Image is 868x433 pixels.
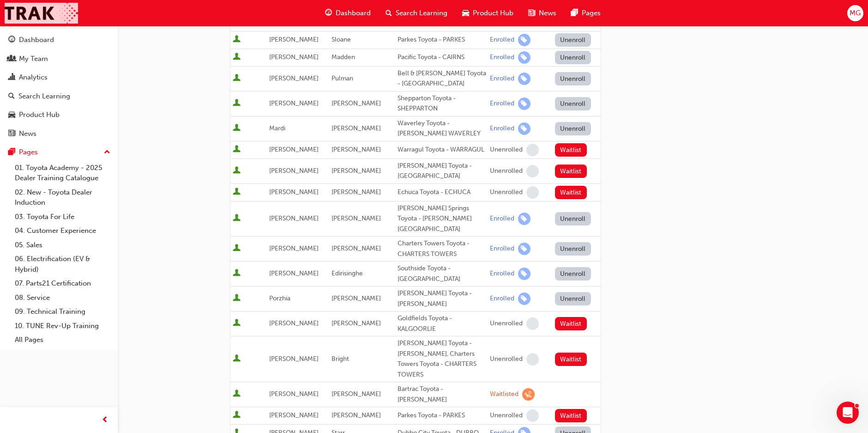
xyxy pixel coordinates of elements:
div: Pacific Toyota - CAIRNS [398,52,486,63]
a: 02. New - Toyota Dealer Induction [11,185,114,210]
div: Product Hub [19,110,60,120]
div: Dashboard [19,35,54,45]
a: News [4,125,114,142]
span: Dashboard [336,8,371,18]
button: Waitlist [555,409,587,422]
div: Enrolled [490,99,514,108]
span: Search Learning [396,8,447,18]
span: guage-icon [8,36,15,44]
button: Waitlist [555,186,587,199]
span: [PERSON_NAME] [269,99,319,107]
span: Pages [582,8,601,18]
span: learningRecordVerb_ENROLL-icon [518,98,530,110]
button: DashboardMy TeamAnalyticsSearch LearningProduct HubNews [4,30,114,144]
div: News [19,128,36,139]
a: 10. TUNE Rev-Up Training [11,319,114,333]
span: Sloane [332,36,351,43]
a: 06. Electrification (EV & Hybrid) [11,252,114,276]
button: Unenroll [555,33,591,47]
div: Unenrolled [490,319,523,328]
span: [PERSON_NAME] [269,188,319,196]
span: [PERSON_NAME] [269,411,319,419]
span: Mardi [269,124,285,132]
span: User is active [233,124,241,133]
div: Search Learning [18,91,70,102]
span: User is active [233,319,241,328]
button: Unenroll [555,292,591,305]
button: Waitlist [555,165,587,178]
button: Waitlist [555,317,587,330]
a: Analytics [4,69,114,86]
div: Enrolled [490,36,514,44]
a: 07. Parts21 Certification [11,276,114,291]
span: User is active [233,145,241,154]
span: learningRecordVerb_ENROLL-icon [518,268,530,280]
div: Unenrolled [490,355,523,364]
a: 04. Customer Experience [11,224,114,238]
span: up-icon [104,146,110,159]
a: 09. Technical Training [11,305,114,319]
span: User is active [233,294,241,303]
div: Enrolled [490,214,514,223]
span: [PERSON_NAME] [269,319,319,327]
span: [PERSON_NAME] [269,355,319,363]
span: [PERSON_NAME] [332,411,381,419]
span: learningRecordVerb_ENROLL-icon [518,51,530,64]
span: news-icon [528,7,535,19]
span: Pulman [332,74,353,82]
a: guage-iconDashboard [318,4,378,23]
a: My Team [4,50,114,67]
span: [PERSON_NAME] [332,294,381,302]
span: [PERSON_NAME] [269,269,319,277]
span: User is active [233,354,241,364]
span: [PERSON_NAME] [269,167,319,175]
span: Bright [332,355,349,363]
button: Unenroll [555,267,591,281]
span: pages-icon [571,7,578,19]
span: guage-icon [325,7,332,19]
span: people-icon [8,55,15,63]
div: Enrolled [490,294,514,303]
div: Unenrolled [490,167,523,176]
button: Unenroll [555,122,591,135]
div: Enrolled [490,53,514,62]
button: Unenroll [555,242,591,256]
button: Waitlist [555,143,587,157]
a: news-iconNews [521,4,564,23]
span: learningRecordVerb_ENROLL-icon [518,243,530,255]
span: [PERSON_NAME] [269,390,319,398]
span: [PERSON_NAME] [269,53,319,61]
div: Waverley Toyota - [PERSON_NAME] WAVERLEY [398,118,486,139]
a: 08. Service [11,291,114,305]
span: pages-icon [8,148,15,157]
span: Porzhia [269,294,290,302]
span: car-icon [462,7,469,19]
div: Parkes Toyota - PARKES [398,35,486,45]
span: User is active [233,411,241,420]
a: Product Hub [4,106,114,123]
button: Unenroll [555,72,591,85]
div: Unenrolled [490,411,523,420]
span: learningRecordVerb_NONE-icon [526,353,539,366]
span: [PERSON_NAME] [269,146,319,153]
a: All Pages [11,333,114,347]
div: Enrolled [490,244,514,253]
a: 03. Toyota For Life [11,210,114,224]
span: learningRecordVerb_WAITLIST-icon [522,388,535,401]
div: Goldfields Toyota - KALGOORLIE [398,313,486,334]
div: [PERSON_NAME] Springs Toyota - [PERSON_NAME][GEOGRAPHIC_DATA] [398,203,486,235]
span: News [539,8,556,18]
div: My Team [19,54,48,64]
button: MG [847,5,863,21]
span: learningRecordVerb_NONE-icon [526,186,539,199]
div: [PERSON_NAME] Toyota - [PERSON_NAME] [398,288,486,309]
a: car-iconProduct Hub [455,4,521,23]
span: [PERSON_NAME] [269,244,319,252]
div: Enrolled [490,124,514,133]
span: learningRecordVerb_NONE-icon [526,165,539,177]
div: Bell & [PERSON_NAME] Toyota - [GEOGRAPHIC_DATA] [398,68,486,89]
span: User is active [233,188,241,197]
img: Trak [5,3,78,24]
span: car-icon [8,111,15,119]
